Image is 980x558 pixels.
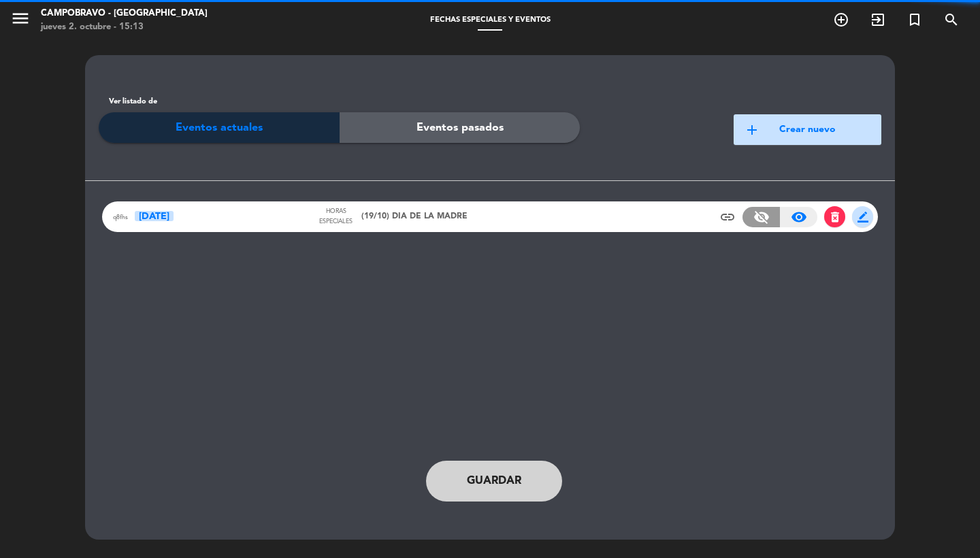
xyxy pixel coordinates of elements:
[317,207,355,227] div: Horas especiales
[744,122,760,138] span: add
[416,119,504,137] span: Eventos pasados
[467,472,521,490] span: Guardar
[41,20,208,34] div: jueves 2. octubre - 15:13
[857,212,868,223] span: border_color
[10,8,31,33] button: menu
[719,209,736,225] span: insert_link
[791,209,807,225] span: visibility_on
[753,209,770,225] span: visibility_off
[10,8,31,29] i: menu
[423,16,557,24] span: Fechas especiales y eventos
[870,12,886,28] i: exit_to_app
[135,211,174,221] span: [DATE]
[906,12,923,28] i: turned_in_not
[943,12,960,28] i: search
[361,210,468,224] span: (19/10) DIA DE LA MADRE
[113,214,128,220] span: q8fhs
[176,119,263,137] span: Eventos actuales
[41,7,208,20] div: Campobravo - [GEOGRAPHIC_DATA]
[833,12,849,28] i: add_circle_outline
[109,96,580,108] label: Ver listado de
[426,461,562,502] button: Guardar
[828,210,842,224] span: delete_forever
[734,114,881,145] button: addCrear nuevo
